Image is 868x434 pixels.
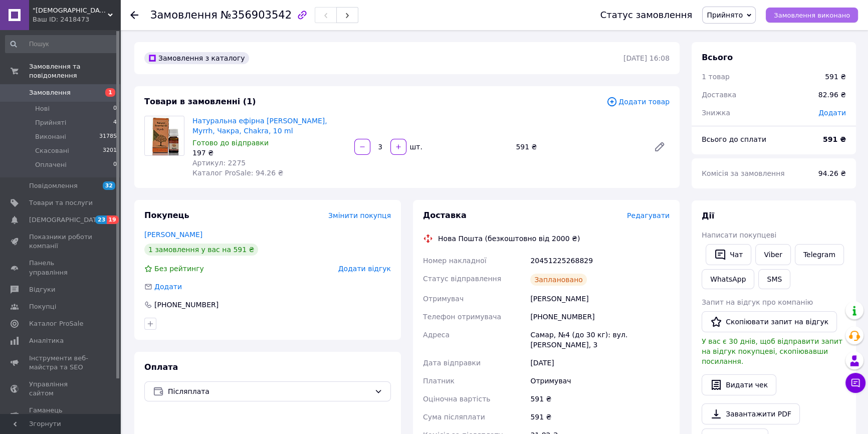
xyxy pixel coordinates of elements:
span: Отримувач [423,295,464,303]
span: Замовлення [29,88,71,97]
span: 4 [113,118,117,127]
div: 20451225268829 [528,252,672,270]
span: Відгуки [29,285,55,294]
div: 197 ₴ [192,148,346,158]
span: Доставка [702,91,736,99]
span: Каталог ProSale [29,319,83,328]
span: 0 [113,104,117,113]
span: Запит на відгук про компанію [702,298,813,306]
div: Замовлення з каталогу [144,52,249,64]
span: 3201 [103,146,117,155]
div: Повернутися назад [130,10,138,20]
span: Знижка [702,109,730,117]
div: 82.96 ₴ [812,84,852,106]
div: 591 ₴ [528,408,672,426]
div: Отримувач [528,372,672,390]
img: Натуральна ефірна олія Мірра, Myrrh, Чакра, Chakra, 10 ml [145,116,184,155]
span: Артикул: 2275 [192,159,246,167]
span: Готово до відправки [192,139,269,147]
span: 94.26 ₴ [818,169,846,177]
span: Додати товар [606,96,670,107]
span: Гаманець компанії [29,406,93,424]
span: Прийняті [35,118,66,127]
span: Прийнято [707,11,743,19]
span: Статус відправлення [423,275,501,283]
span: Товари та послуги [29,198,93,207]
span: Аналітика [29,336,64,345]
button: Чат [706,244,751,265]
span: Замовлення [150,9,218,21]
span: Покупець [144,210,189,220]
span: Оплачені [35,160,67,169]
span: Дата відправки [423,359,481,367]
div: шт. [407,142,423,152]
span: Платник [423,377,455,385]
span: 19 [107,215,118,224]
div: Статус замовлення [600,10,693,20]
span: "Ayurveda" Інтернет магазин аюрведичних товарів з Індії [33,6,108,15]
a: Viber [755,244,790,265]
button: Скопіювати запит на відгук [702,311,837,332]
span: 23 [95,215,107,224]
div: 591 ₴ [825,72,846,82]
span: Без рейтингу [154,265,204,273]
div: Нова Пошта (безкоштовно від 2000 ₴) [436,234,582,244]
span: Дії [702,211,714,221]
span: Телефон отримувача [423,313,501,321]
div: Ваш ID: 2418473 [33,15,120,24]
span: 31785 [99,132,117,141]
span: Скасовані [35,146,69,155]
span: У вас є 30 днів, щоб відправити запит на відгук покупцеві, скопіювавши посилання. [702,337,842,365]
span: Нові [35,104,50,113]
span: Написати покупцеві [702,231,776,239]
span: Додати [154,283,182,291]
span: Товари в замовленні (1) [144,97,256,106]
span: Доставка [423,210,467,220]
button: Чат з покупцем [845,373,865,393]
a: Telegram [795,244,844,265]
span: Оплата [144,362,178,372]
div: [PHONE_NUMBER] [528,308,672,326]
span: Комісія за замовлення [702,169,785,177]
div: Самар, №4 (до 30 кг): вул. [PERSON_NAME], 3 [528,326,672,354]
button: Видати чек [702,374,776,395]
div: [DATE] [528,354,672,372]
span: 1 [105,88,115,97]
input: Пошук [5,35,118,53]
span: Додати [818,109,846,117]
div: [PERSON_NAME] [528,290,672,308]
div: 591 ₴ [528,390,672,408]
span: Післяплата [168,386,370,397]
div: [PHONE_NUMBER] [153,300,220,310]
span: Повідомлення [29,181,78,190]
time: [DATE] 16:08 [623,54,670,62]
a: WhatsApp [702,269,754,289]
span: 32 [103,181,115,190]
div: 591 ₴ [512,140,645,154]
button: Замовлення виконано [766,8,858,23]
span: Додати відгук [338,265,391,273]
span: Всього до сплати [702,135,766,143]
b: 591 ₴ [823,135,846,143]
span: Показники роботи компанії [29,233,93,251]
span: Номер накладної [423,257,487,265]
span: №356903542 [221,9,292,21]
span: Адреса [423,331,450,339]
span: Покупці [29,302,56,311]
span: Замовлення та повідомлення [29,62,120,80]
span: Виконані [35,132,66,141]
button: SMS [758,269,790,289]
span: 1 товар [702,73,730,81]
span: [DEMOGRAPHIC_DATA] [29,215,103,225]
span: Змінити покупця [328,211,391,220]
span: Каталог ProSale: 94.26 ₴ [192,169,283,177]
div: 1 замовлення у вас на 591 ₴ [144,244,258,256]
span: Панель управління [29,259,93,277]
span: 0 [113,160,117,169]
div: Заплановано [530,274,587,286]
span: Редагувати [627,211,670,220]
span: Всього [702,53,733,62]
a: [PERSON_NAME] [144,231,202,239]
a: Натуральна ефірна [PERSON_NAME], Myrrh, Чакра, Chakra, 10 ml [192,117,327,135]
span: Управління сайтом [29,380,93,398]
